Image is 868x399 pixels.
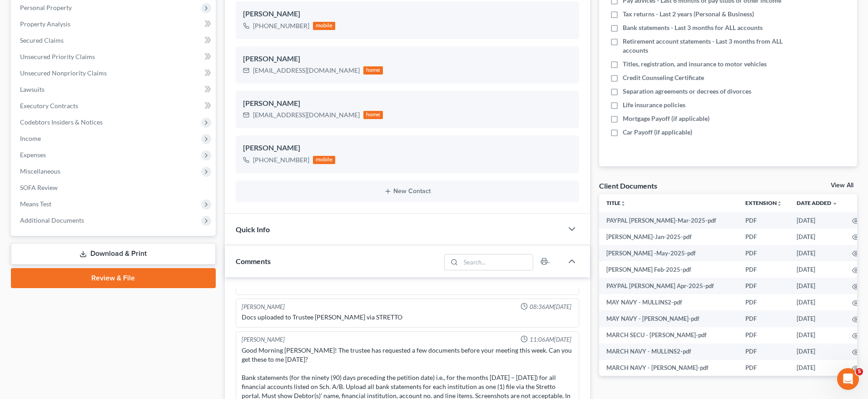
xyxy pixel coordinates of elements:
[599,229,738,245] td: [PERSON_NAME]-Jan-2025-pdf
[599,261,738,278] td: [PERSON_NAME] Feb-2025-pdf
[745,199,782,206] a: Extensionunfold_more
[789,278,845,294] td: [DATE]
[831,182,853,189] a: View All
[623,100,685,110] span: Life insurance policies
[20,135,41,142] span: Income
[623,87,751,96] span: Separation agreements or decrees of divorces
[789,344,845,360] td: [DATE]
[363,66,383,75] div: home
[236,257,271,265] span: Comments
[20,118,103,126] span: Codebtors Insiders & Notices
[599,294,738,310] td: MAY NAVY - MULLINS2-pdf
[738,327,789,344] td: PDF
[363,111,383,119] div: home
[20,69,107,77] span: Unsecured Nonpriority Claims
[738,360,789,376] td: PDF
[738,261,789,278] td: PDF
[243,98,572,109] div: [PERSON_NAME]
[832,201,838,206] i: expand_more
[738,294,789,310] td: PDF
[20,200,51,208] span: Means Test
[243,188,572,195] button: New Contact
[243,9,572,20] div: [PERSON_NAME]
[253,155,309,165] div: [PHONE_NUMBER]
[13,81,216,98] a: Lawsuits
[789,212,845,229] td: [DATE]
[599,327,738,344] td: MARCH SECU - [PERSON_NAME]-pdf
[837,368,859,390] iframe: Intercom live chat
[623,73,704,82] span: Credit Counseling Certificate
[777,201,782,206] i: unfold_more
[599,181,657,190] div: Client Documents
[599,278,738,294] td: PAYPAL [PERSON_NAME] Apr-2025-pdf
[623,60,767,69] span: Titles, registration, and insurance to motor vehicles
[20,4,72,11] span: Personal Property
[13,65,216,81] a: Unsecured Nonpriority Claims
[461,254,533,270] input: Search...
[242,335,285,344] div: [PERSON_NAME]
[599,212,738,229] td: PAYPAL [PERSON_NAME]-Mar-2025-pdf
[606,199,626,206] a: Titleunfold_more
[242,303,285,311] div: [PERSON_NAME]
[243,143,572,154] div: [PERSON_NAME]
[13,98,216,114] a: Executory Contracts
[253,21,309,30] div: [PHONE_NUMBER]
[789,294,845,310] td: [DATE]
[599,310,738,327] td: MAY NAVY - [PERSON_NAME]-pdf
[797,199,838,206] a: Date Added expand_more
[530,303,571,311] span: 08:36AM[DATE]
[20,53,95,60] span: Unsecured Priority Claims
[623,128,692,137] span: Car Payoff (if applicable)
[13,32,216,49] a: Secured Claims
[313,22,336,30] div: mobile
[623,23,763,32] span: Bank statements - Last 3 months for ALL accounts
[789,310,845,327] td: [DATE]
[599,360,738,376] td: MARCH NAVY - [PERSON_NAME]-pdf
[20,20,70,28] span: Property Analysis
[243,54,572,65] div: [PERSON_NAME]
[13,180,216,196] a: SOFA Review
[789,229,845,245] td: [DATE]
[738,229,789,245] td: PDF
[242,313,573,322] div: Docs uploaded to Trustee [PERSON_NAME] via STRETTO
[11,243,216,264] a: Download & Print
[20,151,46,159] span: Expenses
[789,360,845,376] td: [DATE]
[236,225,270,234] span: Quick Info
[13,49,216,65] a: Unsecured Priority Claims
[20,36,64,44] span: Secured Claims
[738,310,789,327] td: PDF
[856,368,863,375] span: 5
[530,335,571,344] span: 11:06AM[DATE]
[789,261,845,278] td: [DATE]
[20,167,60,175] span: Miscellaneous
[620,201,626,206] i: unfold_more
[623,10,754,19] span: Tax returns - Last 2 years (Personal & Business)
[623,114,709,123] span: Mortgage Payoff (if applicable)
[738,245,789,261] td: PDF
[623,37,785,55] span: Retirement account statements - Last 3 months from ALL accounts
[789,327,845,344] td: [DATE]
[599,344,738,360] td: MARCH NAVY - MULLINS2-pdf
[738,344,789,360] td: PDF
[253,66,360,75] div: [EMAIL_ADDRESS][DOMAIN_NAME]
[738,212,789,229] td: PDF
[599,245,738,261] td: [PERSON_NAME] -May-2025-pdf
[253,110,360,120] div: [EMAIL_ADDRESS][DOMAIN_NAME]
[11,268,216,288] a: Review & File
[20,102,78,110] span: Executory Contracts
[20,216,84,224] span: Additional Documents
[738,278,789,294] td: PDF
[20,85,45,93] span: Lawsuits
[313,156,336,164] div: mobile
[20,184,58,191] span: SOFA Review
[789,245,845,261] td: [DATE]
[13,16,216,32] a: Property Analysis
